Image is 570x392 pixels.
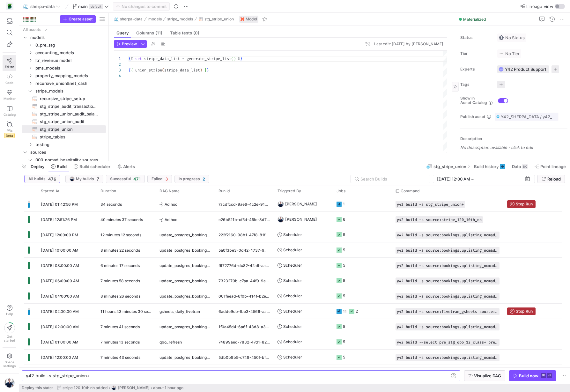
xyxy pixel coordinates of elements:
div: f672776d-dc82-42a6-aaf2-992dd5fe97e1 [215,258,274,273]
span: stripe_models [35,87,105,95]
div: Press SPACE to select this row. [22,110,106,118]
span: stg_stripe_audit_transaction_list​​​​​​​​​​ [40,103,99,110]
span: stg_stripe_union​​​​​​​​​​ [40,126,99,133]
span: Ad hoc [159,197,211,212]
span: stg_stripe_union_audit_balance​​​​​​​​​​ [40,110,99,118]
div: Press SPACE to select this row. [24,319,562,334]
div: Press SPACE to select this row. [22,64,106,72]
div: Press SPACE to select this row. [24,365,562,380]
span: (11) [155,31,162,35]
span: set [135,56,142,61]
div: Press SPACE to select this row. [24,304,562,319]
span: % [238,56,240,61]
span: Catalog [4,113,16,116]
span: 3 [165,176,168,181]
span: Query [116,31,129,35]
div: 5 [343,334,345,349]
span: Y42_SHERPA_DATA / y42_sherpa_data_main / STG_STRIPE_UNION [501,114,557,119]
span: 471 [133,176,141,181]
div: Press SPACE to select this row. [22,33,106,41]
span: y42 build -s source:bookings.uplisting_nomadhospitality_bookings+ --full-refresh [397,233,498,237]
span: Code [5,81,13,85]
div: 5 [343,288,345,303]
div: Press SPACE to select this row. [22,56,106,64]
span: { [129,56,131,61]
button: All builds476 [24,175,60,183]
p: No description available - click to edit [460,145,567,150]
span: Stop Run [516,202,533,206]
span: generate_stripe_list [187,56,231,61]
a: stg_stripe_union_audit​​​​​​​​​​ [22,118,106,125]
span: update_postgres_bookings_uplisting [159,273,211,288]
div: Build now [519,373,538,378]
span: ) [200,68,202,73]
div: Press SPACE to select this row. [24,288,562,304]
div: 2 [114,62,121,67]
span: ltr_revenue model [35,57,105,64]
span: 0_pre_stg [35,41,105,49]
div: Press SPACE to select this row. [22,125,106,133]
div: Press SPACE to select this row. [24,258,562,273]
a: stripe_tables​​​​​​​​​​ [22,133,106,141]
span: testing [35,141,105,148]
span: [DATE] 02:00:00 AM [41,324,79,329]
span: Deploy [31,164,44,169]
span: PRs [7,129,12,132]
button: Build scheduler [71,161,113,172]
input: End datetime [475,176,517,181]
span: [DATE] 06:00:00 AM [41,278,79,283]
img: https://storage.googleapis.com/y42-prod-data-exchange/images/Zw5nrXaob3ONa4BScmSjND9Lv23l9CySrx8m... [70,176,75,181]
span: DAG Name [159,189,180,193]
span: y42 build -s source:bookings.uplisting_nomadhospitality_bookings+ --full-refresh [397,248,498,253]
button: Data6K [509,161,530,172]
span: Status [460,35,492,40]
span: main [78,4,88,9]
y42-duration: 7 minutes 13 seconds [100,340,140,344]
span: Tier [460,51,492,56]
a: Code [3,71,16,87]
button: Successful471 [106,175,145,183]
span: Help [5,312,13,316]
span: [DATE] 01:42:56 PM [41,202,78,207]
div: 6 [343,212,345,227]
span: Editor [5,65,14,69]
div: Press SPACE to select this row. [22,41,106,49]
span: sources [30,149,105,156]
kbd: ⏎ [547,373,552,378]
div: 1 [114,56,121,62]
span: [DATE] 12:51:26 PM [41,217,77,222]
span: Beta [4,133,15,138]
div: 74899aed-7832-47d1-8224-ffcba2ed53cb [215,334,274,349]
img: No status [499,35,504,40]
span: Build [57,164,67,169]
span: } [240,56,242,61]
button: stg_stripe_union [197,15,235,23]
y42-duration: 7 minutes 43 seconds [100,355,140,360]
div: 5 [343,350,345,365]
a: stg_stripe_union_audit_balance​​​​​​​​​​ [22,110,106,118]
div: 5 [343,319,345,334]
span: Ad hoc [159,212,211,227]
div: 222f2160-98b1-47f8-81f2-6611e38f9beb [215,227,274,242]
span: { [129,68,131,73]
span: Scheduler [283,227,302,242]
img: https://storage.googleapis.com/y42-prod-data-exchange/images/Zw5nrXaob3ONa4BScmSjND9Lv23l9CySrx8m... [278,216,284,223]
span: Show in Asset Catalog [460,96,487,105]
span: Scheduler [283,242,302,257]
button: Reload [537,175,565,183]
div: 3 [114,67,121,73]
span: Stop Run [516,309,533,314]
kbd: ⌘ [541,373,546,378]
p: Description [460,137,567,141]
div: 5 [343,258,345,273]
span: update_postgres_bookings_uplisting [159,243,211,258]
button: Create asset [60,15,96,23]
div: Press SPACE to select this row. [24,196,562,212]
span: update_postgres_bookings_uplisting [159,289,211,304]
button: No tierNo Tier [497,49,521,58]
span: update_postgres_bookings_uplisting [159,227,211,242]
button: Build now⌘⏎ [509,370,556,381]
span: Scheduler [283,288,302,303]
button: Y42_SHERPA_DATA / y42_sherpa_data_main / STG_STRIPE_UNION [495,113,559,121]
button: stripe 120 10th nh addedhttps://storage.googleapis.com/y42-prod-data-exchange/images/Zw5nrXaob3ON... [55,384,185,392]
